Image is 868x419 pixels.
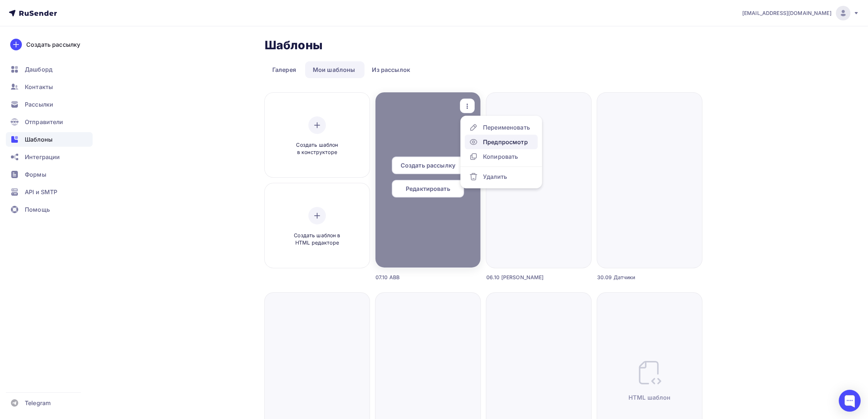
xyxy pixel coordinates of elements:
[6,97,93,112] a: Рассылки
[283,141,352,156] span: Создать шаблон в конструкторе
[25,205,50,214] span: Помощь
[265,61,304,78] a: Галерея
[26,40,80,49] div: Создать рассылку
[25,170,46,179] span: Формы
[25,100,53,109] span: Рассылки
[305,61,363,78] a: Мои шаблоны
[742,6,859,20] a: [EMAIL_ADDRESS][DOMAIN_NAME]
[401,161,455,170] span: Создать рассылку
[25,118,63,126] span: Отправители
[486,274,565,281] div: 06.10 [PERSON_NAME]
[6,62,93,77] a: Дашборд
[25,188,57,196] span: API и SMTP
[6,80,93,94] a: Контакты
[25,82,53,91] span: Контакты
[483,123,530,132] div: Переименовать
[25,153,60,161] span: Интеграции
[483,138,528,146] div: Предпросмотр
[597,274,676,281] div: 30.09 Датчики
[483,152,518,161] div: Копировать
[25,399,51,407] span: Telegram
[365,61,418,78] a: Из рассылок
[25,135,52,144] span: Шаблоны
[6,115,93,129] a: Отправители
[6,132,93,147] a: Шаблоны
[283,232,352,247] span: Создать шаблон в HTML редакторе
[25,65,52,74] span: Дашборд
[375,274,454,281] div: 07.10 ABB
[483,172,507,181] div: Удалить
[406,184,450,193] span: Редактировать
[6,167,93,182] a: Формы
[265,38,323,53] h2: Шаблоны
[742,9,832,17] span: [EMAIL_ADDRESS][DOMAIN_NAME]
